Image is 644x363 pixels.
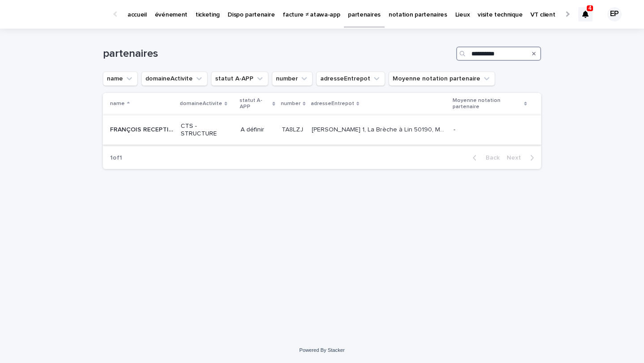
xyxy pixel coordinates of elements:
p: François Réception 1, La Brèche à Lin 50190, Marchésieux [312,124,449,134]
button: name [103,72,138,86]
p: domaineActivite [180,99,222,109]
button: Next [503,154,541,162]
p: adresseEntrepot [311,99,354,109]
button: domaineActivite [141,72,208,86]
h1: partenaires [103,47,453,60]
p: TA8LZJ [282,124,305,134]
button: number [272,72,313,86]
img: Ls34BcGeRexTGTNfXpUC [18,5,105,23]
div: EP [607,7,622,21]
p: CTS - STRUCTURE [181,122,233,138]
p: 1 of 1 [103,147,129,169]
span: Back [480,155,500,161]
div: 4 [578,7,593,21]
button: statut A-APP [211,72,268,86]
button: Back [466,154,503,162]
tr: FRANÇOIS RECEPTIONFRANÇOIS RECEPTION CTS - STRUCTUREA définirTA8LZJTA8LZJ [PERSON_NAME] 1, La Brè... [103,115,541,145]
p: statut A-APP [240,96,270,112]
p: FRANÇOIS RECEPTION [110,124,175,134]
p: - [453,124,457,134]
p: 4 [589,5,592,11]
p: name [110,99,125,109]
p: number [281,99,301,109]
input: Search [456,46,541,61]
button: adresseEntrepot [316,72,385,86]
p: A définir [241,126,275,134]
p: Moyenne notation partenaire [453,96,521,112]
button: Moyenne notation partenaire [389,72,495,86]
span: Next [507,155,526,161]
a: Powered By Stacker [299,347,344,353]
